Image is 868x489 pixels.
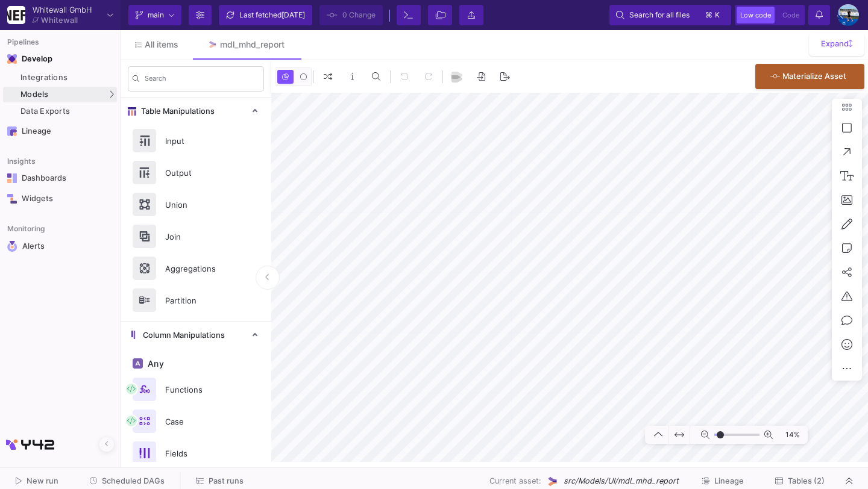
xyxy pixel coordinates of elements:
div: Functions [158,381,241,399]
span: [DATE] [281,10,305,19]
a: Navigation iconWidgets [3,189,117,208]
div: Integrations [20,73,114,83]
span: Lineage [714,476,744,485]
button: Output [121,157,271,188]
div: mdl_mhd_report [220,40,285,49]
button: Functions [121,373,271,405]
div: Output [158,164,241,182]
img: AEdFTp4_RXFoBzJxSaYPMZp7Iyigz82078j9C0hFtL5t=s96-c [837,4,859,26]
span: Tables (2) [788,476,825,485]
div: Whitewall [41,16,78,24]
div: Table Manipulations [121,125,271,321]
img: UI Model [546,475,559,488]
div: Join [158,228,241,246]
span: Current asset: [489,475,541,487]
span: Materialize Asset [782,72,846,81]
img: Navigation icon [7,241,17,252]
div: Case [158,413,241,431]
button: Code [779,7,803,23]
img: Tab icon [207,40,218,50]
span: Any [145,359,164,369]
input: Search [145,76,259,85]
div: Fields [158,444,241,463]
span: Models [20,90,49,99]
span: Past runs [209,476,244,485]
span: main [148,6,164,24]
button: Materialize Asset [755,64,864,89]
a: Integrations [3,70,117,86]
img: Navigation icon [7,194,17,204]
div: Develop [22,54,40,64]
div: Dashboards [22,173,100,183]
a: Navigation iconDashboards [3,169,117,188]
button: Case [121,405,271,437]
button: Fields [121,437,271,469]
span: ⌘ [705,8,712,22]
div: Alerts [22,241,101,252]
span: src/Models/UI/mdl_mhd_report [564,475,679,487]
div: Last fetched [239,6,305,24]
img: Navigation icon [7,54,17,64]
span: All items [145,40,178,49]
span: Table Manipulations [136,107,215,116]
div: Aggregations [158,260,241,278]
span: Search for all files [629,6,690,24]
mat-expansion-panel-header: Table Manipulations [121,98,271,125]
button: Join [121,220,271,252]
a: Data Exports [3,104,117,119]
span: Scheduled DAGs [102,476,165,485]
button: Partition [121,284,271,316]
a: Navigation iconAlerts [3,236,117,257]
span: k [715,8,720,22]
img: Navigation icon [7,126,17,136]
span: Column Manipulations [138,331,225,340]
button: Input [121,125,271,157]
div: Lineage [22,126,100,136]
div: Whitewall GmbH [33,6,92,14]
div: Input [158,132,241,150]
span: New run [27,476,58,485]
div: Union [158,196,241,214]
button: Union [121,188,271,220]
a: Navigation iconLineage [3,122,117,141]
button: Search for all files⌘k [609,5,731,25]
span: Code [782,11,799,19]
button: ⌘k [702,8,725,22]
img: Navigation icon [7,173,17,183]
mat-expansion-panel-header: Column Manipulations [121,322,271,349]
div: Partition [158,291,241,310]
button: Aggregations [121,252,271,284]
button: Low code [737,7,775,23]
button: Last fetched[DATE] [219,5,312,25]
img: YZ4Yr8zUCx6JYM5gIgaTIQYeTXdcwQjnYC8iZtTV.png [7,6,25,24]
div: Data Exports [20,107,114,116]
span: Low code [740,11,771,19]
button: main [128,5,181,25]
div: Widgets [22,194,100,204]
mat-expansion-panel-header: Navigation iconDevelop [3,49,117,69]
span: 14% [778,425,805,446]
